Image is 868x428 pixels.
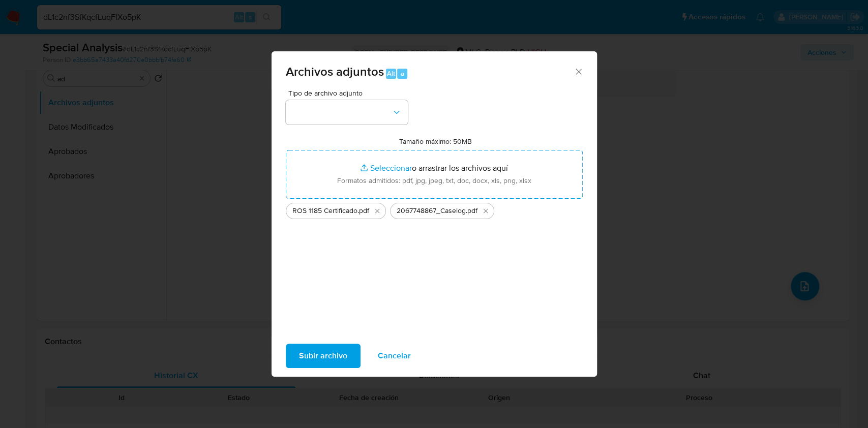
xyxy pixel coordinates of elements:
span: .pdf [357,206,369,216]
button: Cancelar [365,344,424,368]
span: Archivos adjuntos [286,63,384,80]
button: Eliminar 2067748867_Caselog.pdf [480,205,492,217]
ul: Archivos seleccionados [286,199,583,219]
button: Subir archivo [286,344,361,368]
span: ROS 1185 Certificado [292,206,357,216]
span: a [401,69,404,78]
span: Alt [387,69,395,78]
span: 2067748867_Caselog [397,206,466,216]
span: Cancelar [378,345,411,367]
button: Cerrar [574,67,583,76]
span: Subir archivo [299,345,347,367]
button: Eliminar ROS 1185 Certificado.pdf [371,205,383,217]
label: Tamaño máximo: 50MB [399,137,472,146]
span: .pdf [466,206,477,216]
span: Tipo de archivo adjunto [288,89,410,97]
